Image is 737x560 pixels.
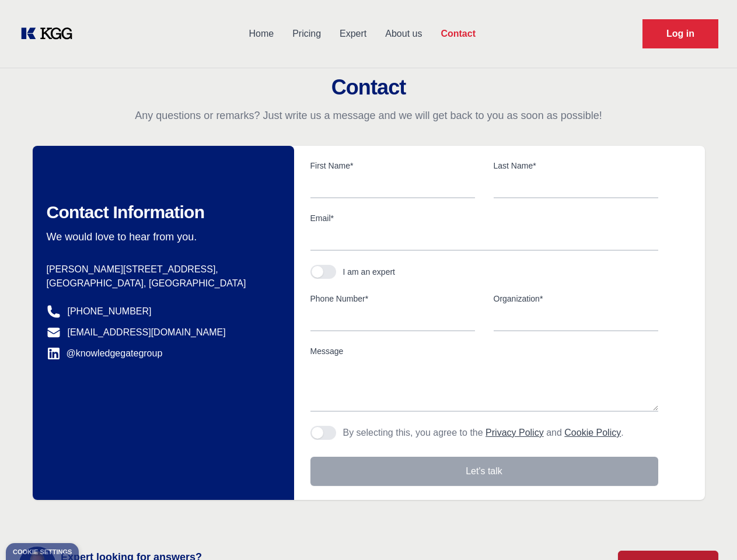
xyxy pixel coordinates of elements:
label: First Name* [310,160,475,171]
a: @knowledgegategroup [47,346,163,360]
h2: Contact Information [47,202,275,223]
div: Cookie settings [13,549,72,555]
p: [PERSON_NAME][STREET_ADDRESS], [47,262,275,276]
h2: Contact [14,76,723,99]
label: Email* [310,212,658,224]
p: [GEOGRAPHIC_DATA], [GEOGRAPHIC_DATA] [47,276,275,290]
label: Last Name* [494,160,658,171]
a: Request Demo [642,19,718,48]
label: Message [310,345,658,357]
a: Privacy Policy [485,428,544,437]
div: I am an expert [343,266,396,278]
a: KOL Knowledge Platform: Talk to Key External Experts (KEE) [19,24,82,43]
p: We would love to hear from you. [47,230,275,244]
a: Cookie Policy [564,428,621,437]
label: Phone Number* [310,293,475,304]
label: Organization* [494,293,658,304]
iframe: Chat Widget [679,504,737,560]
button: Let's talk [310,457,658,486]
a: Expert [330,19,376,49]
a: [PHONE_NUMBER] [68,304,152,318]
p: Any questions or remarks? Just write us a message and we will get back to you as soon as possible! [14,108,723,123]
a: Home [239,19,283,49]
a: Pricing [283,19,330,49]
a: [EMAIL_ADDRESS][DOMAIN_NAME] [68,325,226,339]
a: About us [376,19,431,49]
a: Contact [431,19,485,49]
p: By selecting this, you agree to the and . [343,426,624,440]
